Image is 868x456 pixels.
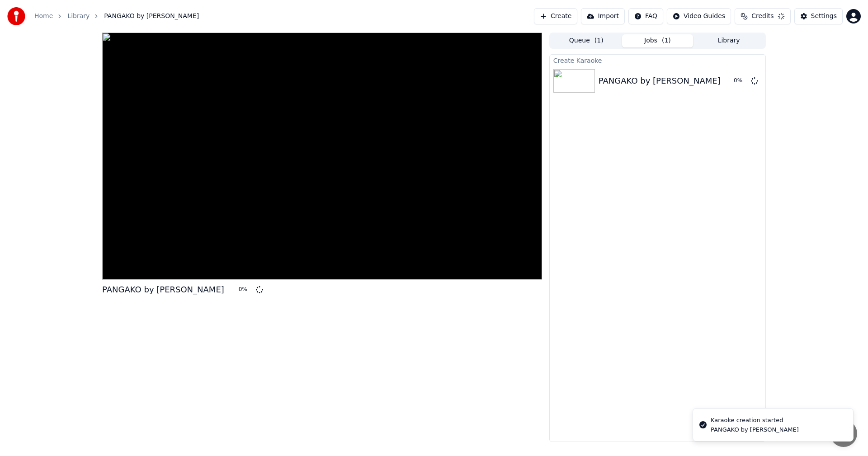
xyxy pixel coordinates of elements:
[34,12,53,21] a: Home
[693,34,764,47] button: Library
[735,8,790,24] button: Credits
[667,8,731,24] button: Video Guides
[599,75,721,87] div: PANGAKO by [PERSON_NAME]
[102,283,224,296] div: PANGAKO by [PERSON_NAME]
[751,12,774,21] span: Credits
[711,416,799,425] div: Karaoke creation started
[67,12,90,21] a: Library
[711,426,799,434] div: PANGAKO by [PERSON_NAME]
[239,286,252,293] div: 0 %
[551,34,622,47] button: Queue
[794,8,843,24] button: Settings
[34,12,199,21] nav: breadcrumb
[662,36,671,45] span: ( 1 )
[628,8,663,24] button: FAQ
[734,77,747,85] div: 0 %
[534,8,578,24] button: Create
[550,55,765,66] div: Create Karaoke
[622,34,693,47] button: Jobs
[581,8,624,24] button: Import
[104,12,199,21] span: PANGAKO by [PERSON_NAME]
[594,36,604,45] span: ( 1 )
[811,12,837,21] div: Settings
[7,7,25,25] img: youka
